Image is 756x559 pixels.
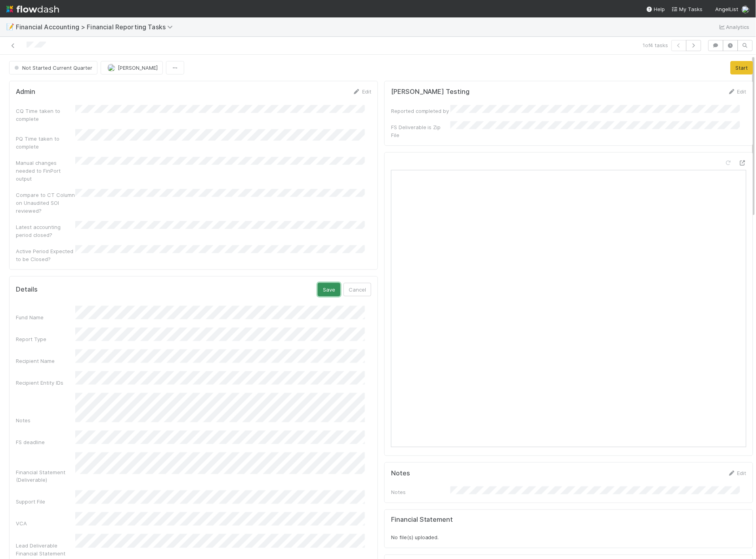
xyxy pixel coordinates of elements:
div: Lead Deliverable Financial Statement [16,542,75,558]
h5: Admin [16,88,35,96]
span: 1 of 4 tasks [643,41,668,49]
a: Edit [353,88,371,95]
div: No file(s) uploaded. [391,516,746,542]
div: FS deadline [16,438,75,446]
span: [PERSON_NAME] [118,65,158,71]
div: Financial Statement (Deliverable) [16,468,75,484]
a: Edit [728,470,746,476]
div: Report Type [16,335,75,343]
button: Cancel [344,283,371,296]
h5: Notes [391,469,410,477]
button: [PERSON_NAME] [101,61,163,74]
h5: Details [16,286,38,294]
div: Fund Name [16,313,75,321]
div: Recipient Entity IDs [16,379,75,387]
div: Notes [391,488,451,496]
a: My Tasks [672,5,703,13]
h5: Financial Statement [391,516,453,524]
div: Latest accounting period closed? [16,223,75,239]
img: avatar_c7c7de23-09de-42ad-8e02-7981c37ee075.png [107,64,115,72]
span: Financial Accounting > Financial Reporting Tasks [16,23,177,31]
div: Recipient Name [16,357,75,365]
div: PQ Time taken to complete [16,135,75,151]
div: Active Period Expected to be Closed? [16,247,75,263]
button: Save [318,283,340,296]
div: Help [646,5,665,13]
span: AngelList [716,6,739,12]
div: Notes [16,416,75,424]
a: Analytics [718,22,750,32]
h5: [PERSON_NAME] Testing [391,88,470,96]
a: Edit [728,88,746,95]
div: Reported completed by [391,107,451,115]
div: Support File [16,498,75,506]
span: My Tasks [672,6,703,12]
div: Manual changes needed to FinPort output [16,159,75,183]
div: Compare to CT Column on Unaudited SOI reviewed? [16,191,75,215]
div: CQ Time taken to complete [16,107,75,123]
div: VCA [16,520,75,528]
span: 📝 [6,23,14,30]
button: Start [731,61,753,74]
img: logo-inverted-e16ddd16eac7371096b0.svg [6,2,59,16]
div: FS Deliverable is Zip File [391,123,451,139]
img: avatar_c7c7de23-09de-42ad-8e02-7981c37ee075.png [742,6,750,13]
